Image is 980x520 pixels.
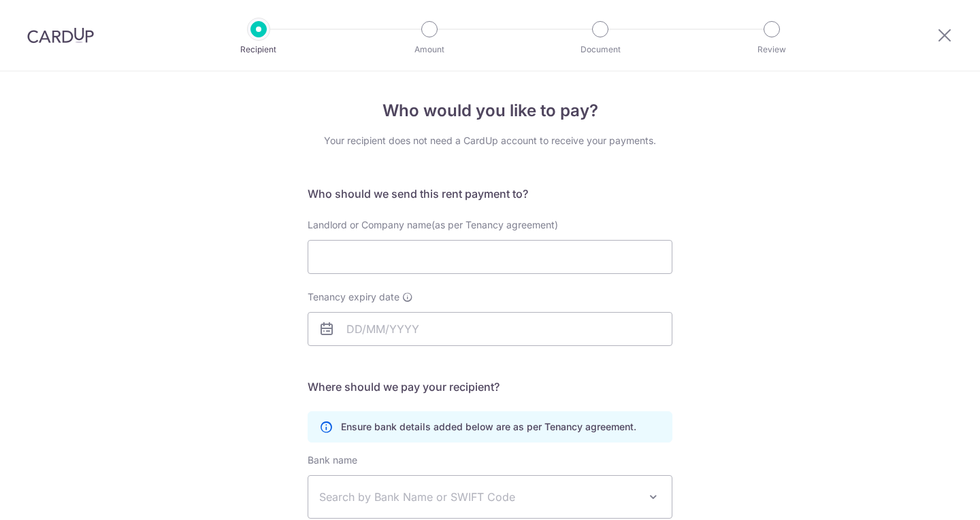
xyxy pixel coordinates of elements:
[308,219,558,230] span: Landlord or Company name(as per Tenancy agreement)
[893,479,966,513] iframe: Opens a widget where you can find more information
[319,489,639,505] span: Search by Bank Name or SWIFT Code
[379,43,480,56] p: Amount
[341,420,636,434] p: Ensure bank details added below are as per Tenancy agreement.
[308,134,672,148] div: Your recipient does not need a CardUp account to receive your payments.
[308,312,672,346] input: DD/MM/YYYY
[308,453,357,467] label: Bank name
[721,43,822,56] p: Review
[550,43,651,56] p: Document
[208,43,309,56] p: Recipient
[308,99,672,123] h4: Who would you like to pay?
[308,290,399,304] span: Tenancy expiry date
[27,27,94,44] img: CardUp
[308,186,672,202] h5: Who should we send this rent payment to?
[308,379,672,395] h5: Where should we pay your recipient?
